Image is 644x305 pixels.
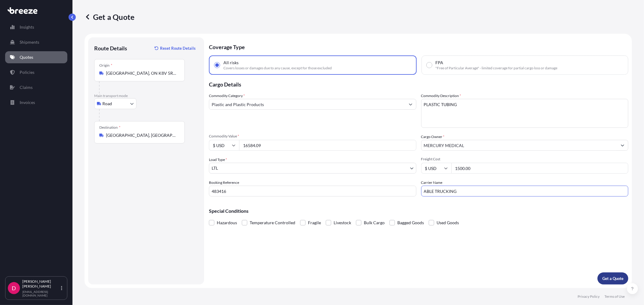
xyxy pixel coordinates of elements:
[209,37,628,55] p: Coverage Type
[578,294,600,299] a: Privacy Policy
[421,140,617,151] input: Full name
[397,218,424,227] span: Bagged Goods
[106,132,177,138] input: Destination
[223,60,239,66] span: All risks
[334,218,351,227] span: Livestock
[437,218,459,227] span: Used Goods
[250,218,295,227] span: Temperature Controlled
[209,75,628,93] p: Cargo Details
[209,99,405,110] input: Select a commodity type
[602,275,623,281] p: Get a Quote
[209,186,416,197] input: Your internal reference
[421,157,629,162] span: Freight Cost
[20,99,35,105] p: Invoices
[152,43,198,53] button: Reset Route Details
[209,157,227,163] span: Load Type
[160,45,196,51] p: Reset Route Details
[20,54,33,60] p: Quotes
[99,125,120,130] div: Destination
[20,84,33,90] p: Claims
[217,218,237,227] span: Hazardous
[5,96,67,108] a: Invoices
[421,134,445,140] label: Cargo Owner
[5,21,67,33] a: Insights
[421,180,443,186] label: Carrier Name
[209,93,245,99] label: Commodity Category
[436,66,558,71] span: "Free of Particular Average" - limited coverage for partial cargo loss or damage
[85,12,134,22] p: Get a Quote
[212,165,218,171] span: LTL
[99,63,112,68] div: Origin
[436,60,444,66] span: FPA
[421,186,629,197] input: Enter name
[5,81,67,93] a: Claims
[94,45,127,52] p: Route Details
[421,93,461,99] label: Commodity Description
[209,209,628,213] p: Special Conditions
[5,36,67,48] a: Shipments
[20,69,34,75] p: Policies
[22,279,60,289] p: [PERSON_NAME] [PERSON_NAME]
[20,39,39,45] p: Shipments
[427,62,432,68] input: FPA"Free of Particular Average" - limited coverage for partial cargo loss or damage
[617,140,628,151] button: Show suggestions
[364,218,385,227] span: Bulk Cargo
[106,70,177,76] input: Origin
[308,218,321,227] span: Fragile
[12,285,16,291] span: D
[5,51,67,63] a: Quotes
[209,134,416,139] span: Commodity Value
[94,93,198,98] p: Main transport mode
[209,180,239,186] label: Booking Reference
[223,66,332,71] span: Covers losses or damages due to any cause, except for those excluded
[5,66,67,78] a: Policies
[604,294,625,299] a: Terms of Use
[239,140,416,151] input: Type amount
[405,99,416,110] button: Show suggestions
[102,101,112,107] span: Road
[94,98,136,109] button: Select transport
[20,24,34,30] p: Insights
[598,272,628,285] button: Get a Quote
[451,163,629,174] input: Enter amount
[22,290,60,297] p: [EMAIL_ADDRESS][DOMAIN_NAME]
[214,62,220,68] input: All risksCovers losses or damages due to any cause, except for those excluded
[209,163,416,174] button: LTL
